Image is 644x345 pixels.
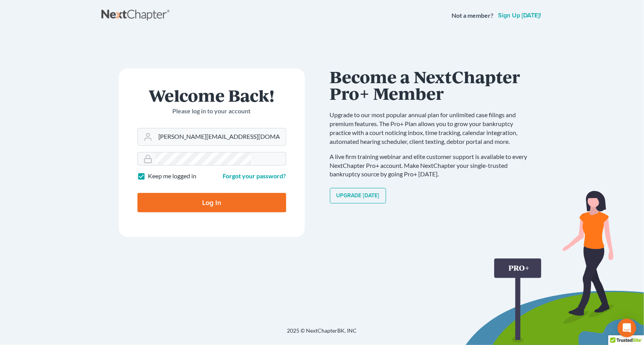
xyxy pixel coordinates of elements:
[330,188,386,203] a: Upgrade [DATE]
[101,327,543,341] div: 2025 © NextChapterBK, INC
[330,152,535,179] p: A live firm training webinar and elite customer support is available to every NextChapter Pro+ ac...
[330,68,535,101] h1: Become a NextChapter Pro+ Member
[148,172,197,181] label: Keep me logged in
[330,111,535,146] p: Upgrade to our most popular annual plan for unlimited case filings and premium features. The Pro+...
[497,12,543,19] a: Sign up [DATE]!
[155,128,286,145] input: Email Address
[137,107,286,116] p: Please log in to your account
[137,87,286,104] h1: Welcome Back!
[618,319,636,337] div: Open Intercom Messenger
[137,193,286,212] input: Log In
[452,11,494,20] strong: Not a member?
[223,172,286,179] a: Forgot your password?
